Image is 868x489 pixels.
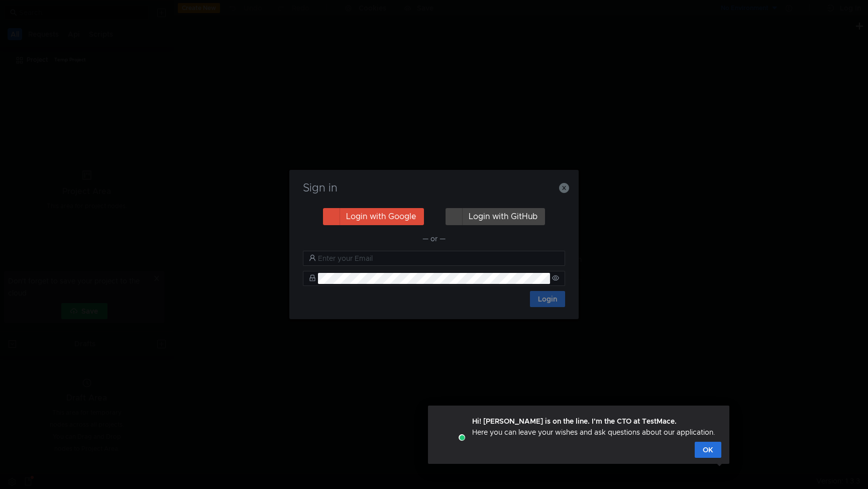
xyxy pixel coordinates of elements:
[472,417,677,426] strong: Hi! [PERSON_NAME] is on the line. I'm the CTO at TestMace.
[472,416,715,438] div: Here you can leave your wishes and ask questions about our application.
[695,442,721,458] button: OK
[323,208,424,225] button: Login with Google
[301,182,567,194] h3: Sign in
[318,253,559,264] input: Enter your Email
[303,233,565,245] div: — or —
[446,208,545,225] button: Login with GitHub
